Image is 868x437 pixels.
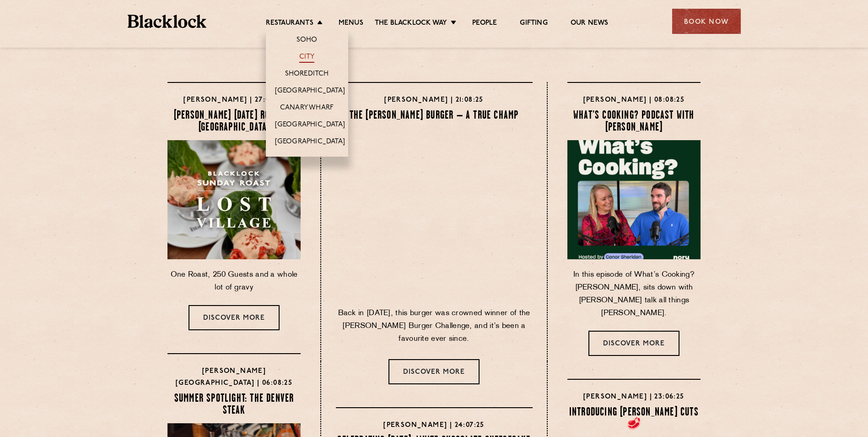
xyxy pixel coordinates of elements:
[299,53,315,63] a: City
[275,120,345,131] a: [GEOGRAPHIC_DATA]
[672,9,741,34] div: Book Now
[336,94,533,106] h4: [PERSON_NAME] | 21:08:25
[567,94,701,106] h4: [PERSON_NAME] | 08:08:25
[167,110,301,134] h4: [PERSON_NAME] [DATE] Roast at [GEOGRAPHIC_DATA]
[128,15,207,28] img: BL_Textured_Logo-footer-cropped.svg
[297,36,318,46] a: Soho
[280,104,334,114] a: Canary Wharf
[275,87,345,97] a: [GEOGRAPHIC_DATA]
[167,268,301,294] p: One Roast, 250 Guests and a whole lot of gravy
[336,128,533,298] img: Copy-of-Aug25-Blacklock-01814.jpg
[336,110,533,122] h4: The [PERSON_NAME] Burger – A True Champ
[167,366,301,389] h4: [PERSON_NAME] [GEOGRAPHIC_DATA] | 06:08:25
[167,140,301,259] img: lost-village-sunday-roast-.jpg
[567,391,701,403] h4: [PERSON_NAME] | 23:06:25
[336,420,533,432] h4: [PERSON_NAME] | 24:07:25
[189,305,280,330] a: Discover more
[388,359,480,384] a: Discover more
[520,19,547,29] a: Gifting
[567,140,701,259] img: Screenshot-2025-08-08-at-10.21.58.png
[339,19,363,29] a: Menus
[167,94,301,106] h4: [PERSON_NAME] | 27:08:25
[336,307,533,345] p: Back in [DATE], this burger was crowned winner of the [PERSON_NAME] Burger Challenge, and it’s be...
[266,19,313,29] a: Restaurants
[472,19,497,29] a: People
[588,331,679,356] a: Discover more
[571,19,609,29] a: Our News
[567,110,701,134] h4: What’s Cooking? Podcast with [PERSON_NAME]
[375,19,447,29] a: The Blacklock Way
[167,393,301,417] h4: Summer Spotlight: The Denver Steak
[567,268,701,320] p: In this episode of What’s Cooking? [PERSON_NAME], sits down with [PERSON_NAME] talk all things [P...
[285,70,329,80] a: Shoreditch
[567,407,701,431] h4: INTRODUCING [PERSON_NAME] CUTS🥩​​​​​​​
[275,137,345,147] a: [GEOGRAPHIC_DATA]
